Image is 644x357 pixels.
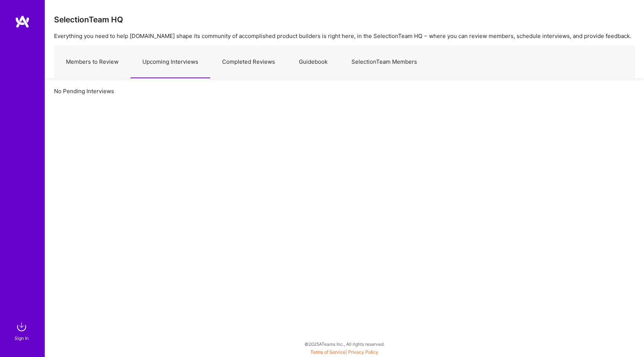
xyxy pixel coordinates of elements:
a: Privacy Policy [348,349,378,355]
a: SelectionTeam Members [340,46,429,78]
h3: SelectionTeam HQ [54,15,123,24]
a: Completed Reviews [210,46,287,78]
a: Members to Review [54,46,130,78]
img: sign in [14,319,29,334]
span: | [310,349,378,355]
div: © 2025 ATeams Inc., All rights reserved. [45,335,644,353]
a: sign inSign In [16,319,29,342]
a: Upcoming Interviews [130,46,210,78]
img: logo [15,15,30,28]
div: Sign In [15,334,29,342]
p: Everything you need to help [DOMAIN_NAME] shape its community of accomplished product builders is... [54,32,635,40]
a: Terms of Service [310,349,345,355]
a: Guidebook [287,46,340,78]
div: No Pending Interviews [45,78,644,113]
